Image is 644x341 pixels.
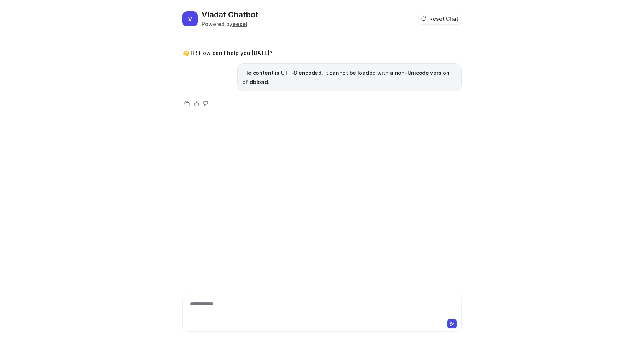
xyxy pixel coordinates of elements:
[232,21,247,27] b: eesel
[202,9,258,20] h2: Viadat Chatbot
[242,68,457,87] p: File content is UTF-8 encoded. It cannot be loaded with a non-Unicode version of dbload.
[419,13,462,24] button: Reset Chat
[182,48,273,58] p: 👋 Hi! How can I help you [DATE]?
[202,20,258,28] div: Powered by
[182,11,198,26] span: V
